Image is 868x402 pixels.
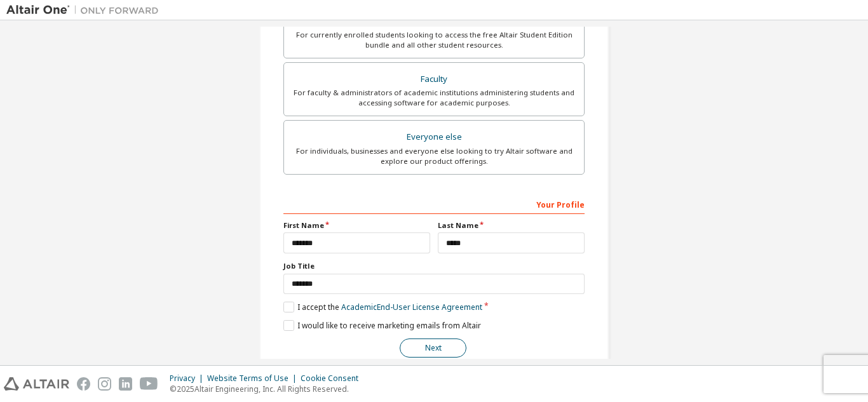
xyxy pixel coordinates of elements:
div: Privacy [170,373,207,384]
div: For faculty & administrators of academic institutions administering students and accessing softwa... [292,88,576,108]
div: For currently enrolled students looking to access the free Altair Student Edition bundle and all ... [292,30,576,50]
div: Everyone else [292,128,576,146]
div: Your Profile [283,194,585,214]
label: Job Title [283,261,585,271]
img: facebook.svg [77,377,90,391]
a: Academic End-User License Agreement [341,302,482,312]
label: I accept the [283,302,482,312]
label: First Name [283,220,430,231]
label: Last Name [438,220,585,231]
img: altair_logo.svg [4,377,69,391]
div: Website Terms of Use [207,373,301,384]
img: instagram.svg [98,377,111,391]
div: Faculty [292,70,576,88]
img: Altair One [6,4,165,17]
p: © 2025 Altair Engineering, Inc. All Rights Reserved. [170,384,366,394]
button: Next [400,338,466,358]
img: youtube.svg [140,377,158,391]
label: I would like to receive marketing emails from Altair [283,320,481,331]
div: For individuals, businesses and everyone else looking to try Altair software and explore our prod... [292,146,576,166]
img: linkedin.svg [119,377,132,391]
div: Cookie Consent [301,373,366,384]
